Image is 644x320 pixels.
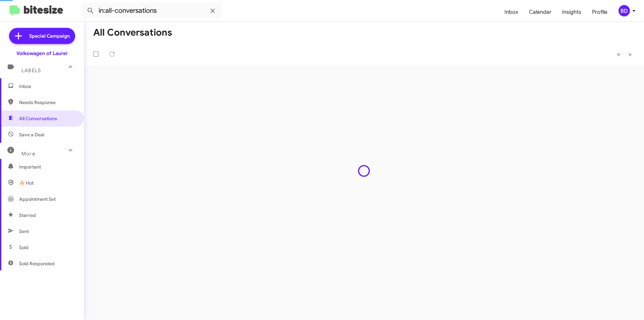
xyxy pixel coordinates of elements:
[499,2,524,22] a: Inbox
[21,151,35,157] span: More
[628,50,632,58] span: »
[81,3,222,19] input: Search
[557,2,587,22] a: Insights
[19,212,36,219] span: Starred
[19,99,76,106] span: Needs Response
[16,50,67,57] div: Volkswagen of Laurel
[19,260,55,267] span: Sold Responded
[19,196,56,202] span: Appointment Set
[19,83,76,90] span: Inbox
[619,5,630,16] div: BD
[617,50,621,58] span: «
[524,2,557,22] a: Calendar
[613,47,636,61] nav: Page navigation example
[19,244,29,251] span: Sold
[9,28,75,44] a: Special Campaign
[613,47,625,61] button: Previous
[624,47,636,61] button: Next
[19,180,34,186] span: 🔥 Hot
[587,2,613,22] a: Profile
[21,67,41,74] span: Labels
[19,228,29,235] span: Sent
[93,27,172,38] h1: All Conversations
[29,33,70,39] span: Special Campaign
[613,5,637,16] button: BD
[19,164,76,170] span: Important
[19,131,44,138] span: Save a Deal
[19,115,57,122] span: All Conversations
